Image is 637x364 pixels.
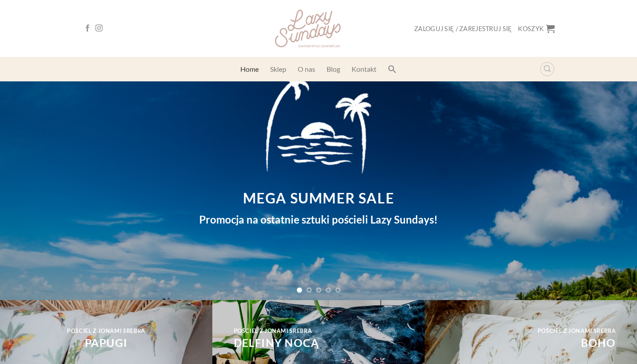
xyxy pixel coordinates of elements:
[306,287,312,293] li: Page dot 2
[84,24,91,32] a: Follow on Facebook
[234,336,320,349] strong: delfiny nocą
[414,25,512,32] span: Zaloguj się / Zarejestruj się
[243,189,394,206] strong: mega summer sale
[297,287,302,293] li: Page dot 1
[234,328,383,334] h4: pościel z jonami srebra
[388,60,397,78] a: Search Icon Link
[518,19,555,38] a: Koszyk
[467,328,616,334] h4: pościel z jonami srebra
[298,61,315,77] a: O nas
[388,65,397,73] svg: Search
[240,61,259,77] a: Home
[27,328,186,334] h4: pościel z jonami srebra
[85,336,127,349] strong: Papugi
[270,61,286,77] a: Sklep
[275,10,341,47] img: Lazy Sundays
[540,62,554,76] a: Wyszukiwarka
[316,287,321,293] li: Page dot 3
[327,61,340,77] a: Blog
[581,336,616,349] strong: BOHO
[335,287,341,293] li: Page dot 5
[414,21,512,37] a: Zaloguj się / Zarejestruj się
[173,211,465,228] h4: Promocja na ostatnie sztuki pościeli Lazy Sundays!
[352,61,377,77] a: Kontakt
[326,287,331,293] li: Page dot 4
[95,24,102,32] a: Follow on Instagram
[518,25,544,32] span: Koszyk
